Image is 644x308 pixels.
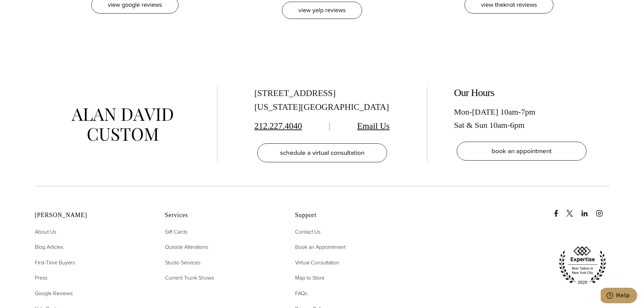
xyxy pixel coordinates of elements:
img: alan david custom [72,108,173,141]
a: Facebook [553,203,565,217]
span: FAQs [295,289,307,297]
a: Studio Services [165,258,200,267]
a: Virtual Consultation [295,258,339,267]
h2: Support [295,212,408,219]
nav: Services Footer Nav [165,228,278,282]
a: schedule a virtual consultation [257,143,387,162]
span: Blog Articles [35,243,63,251]
a: Book an Appointment [295,243,345,252]
a: Gift Cards [165,228,187,236]
a: FAQs [295,289,307,298]
h2: [PERSON_NAME] [35,212,148,219]
h2: Services [165,212,278,219]
span: Current Trunk Shows [165,274,214,282]
span: About Us [35,228,56,236]
div: Mon-[DATE] 10am-7pm Sat & Sun 10am-6pm [454,105,589,132]
span: Gift Cards [165,228,187,236]
span: First-Time Buyers [35,259,75,266]
a: x/twitter [566,203,580,217]
a: 212.227.4040 [255,121,302,131]
a: linkedin [581,203,595,217]
span: Map to Store [295,274,325,282]
span: Press [35,274,47,282]
h2: Our Hours [454,87,589,99]
a: First-Time Buyers [35,258,75,267]
span: book an appointment [492,146,552,156]
a: book an appointment [457,142,587,161]
span: Google Reviews [35,289,73,297]
a: About Us [35,228,56,236]
span: Outside Alterations [165,243,208,251]
img: expertise, best tailors in new york city 2020 [555,244,610,287]
a: Contact Us [295,228,320,236]
a: instagram [596,203,610,217]
div: [STREET_ADDRESS] [US_STATE][GEOGRAPHIC_DATA] [255,87,390,114]
a: Email Us [357,121,390,131]
iframe: Opens a widget where you can chat to one of our agents [601,288,637,305]
span: Contact Us [295,228,320,236]
a: Current Trunk Shows [165,274,214,282]
span: Virtual Consultation [295,259,339,266]
a: Google Reviews [35,289,73,298]
span: Book an Appointment [295,243,345,251]
span: Studio Services [165,259,200,266]
a: Map to Store [295,274,325,282]
span: schedule a virtual consultation [280,148,364,158]
a: Press [35,274,47,282]
a: Outside Alterations [165,243,208,252]
a: Blog Articles [35,243,63,252]
a: View Yelp Reviews [282,2,362,19]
